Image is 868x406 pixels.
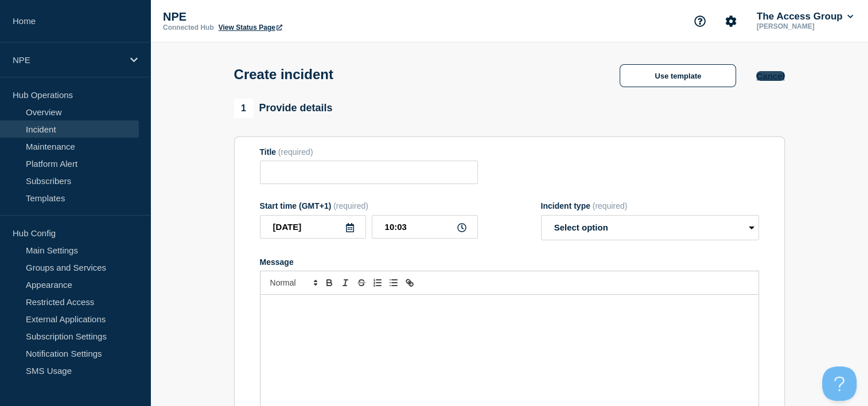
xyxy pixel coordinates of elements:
input: YYYY-MM-DD [260,215,366,239]
button: The Access Group [754,11,855,22]
iframe: Help Scout Beacon - Open [822,366,857,401]
p: [PERSON_NAME] [754,22,855,30]
span: (required) [593,201,628,210]
span: Font size [265,276,321,290]
span: 1 [234,99,254,118]
p: NPE [163,10,392,24]
input: HH:MM [372,215,478,239]
span: (required) [278,147,313,157]
button: Use template [620,64,736,87]
a: View Status Page [219,24,282,32]
div: Title [260,147,478,157]
button: Toggle ordered list [369,276,386,290]
button: Toggle strikethrough text [353,276,369,290]
span: (required) [333,201,368,210]
button: Support [688,9,712,33]
button: Account settings [719,9,743,33]
div: Incident type [541,201,759,210]
input: Title [260,161,478,184]
div: Provide details [234,99,333,118]
p: NPE [13,55,123,65]
button: Toggle link [402,276,418,290]
button: Toggle bulleted list [386,276,402,290]
p: Connected Hub [163,24,214,32]
div: Start time (GMT+1) [260,201,478,210]
button: Cancel [756,71,784,81]
button: Toggle bold text [321,276,337,290]
button: Toggle italic text [337,276,353,290]
select: Incident type [541,215,759,240]
div: Message [260,257,759,267]
h1: Create incident [234,67,333,83]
